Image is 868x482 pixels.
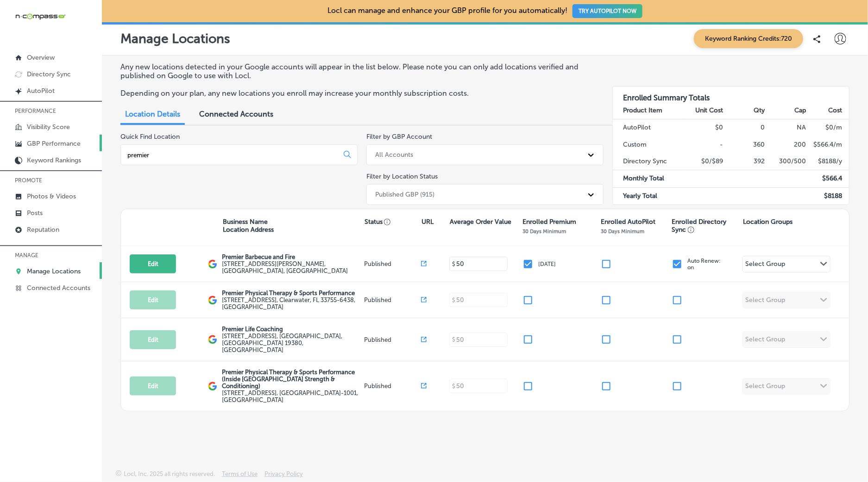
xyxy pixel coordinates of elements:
p: URL [421,218,434,226]
label: [STREET_ADDRESS] , Clearwater, FL 33755-6438, [GEOGRAPHIC_DATA] [222,297,362,310]
td: Yearly Total [613,187,682,204]
img: 660ab0bf-5cc7-4cb8-ba1c-48b5ae0f18e60NCTV_CLogo_TV_Black_-500x88.png [15,12,66,21]
p: Premier Barbecue and Fire [222,253,362,260]
span: Connected Accounts [199,110,273,118]
img: logo [208,260,217,269]
p: Enrolled Premium [523,218,577,226]
td: - [682,136,724,153]
p: AutoPilot [27,87,55,95]
p: 30 Days Minimum [601,228,644,235]
p: Status [365,218,421,226]
td: $0 [682,119,724,136]
p: GBP Performance [27,140,81,148]
img: logo [208,382,217,391]
p: Depending on your plan, any new locations you enroll may increase your monthly subscription costs. [120,89,594,98]
p: Published [364,260,421,267]
p: Keyword Rankings [27,156,81,164]
label: [STREET_ADDRESS] , [GEOGRAPHIC_DATA]-1001, [GEOGRAPHIC_DATA] [222,389,362,403]
p: Business Name Location Address [223,218,274,234]
a: Terms of Use [222,470,258,482]
p: Connected Accounts [27,284,90,292]
p: Published [364,336,421,343]
td: Custom [613,136,682,153]
button: Edit [130,290,176,309]
td: 200 [765,136,807,153]
td: $ 8188 /y [807,153,849,170]
span: Keyword Ranking Credits: 720 [694,29,803,48]
div: Published GBP (915) [375,191,434,198]
td: NA [765,119,807,136]
button: TRY AUTOPILOT NOW [572,4,642,18]
div: Select Group [745,260,785,271]
label: [STREET_ADDRESS] , [GEOGRAPHIC_DATA], [GEOGRAPHIC_DATA] 19380, [GEOGRAPHIC_DATA] [222,333,362,353]
td: 300/500 [765,153,807,170]
p: Premier Life Coaching [222,326,362,333]
label: [STREET_ADDRESS][PERSON_NAME] , [GEOGRAPHIC_DATA], [GEOGRAPHIC_DATA] [222,260,362,274]
label: Quick Find Location [120,133,180,141]
p: Visibility Score [27,123,70,131]
a: Privacy Policy [264,470,303,482]
p: Published [364,383,421,389]
label: Filter by Location Status [366,173,438,180]
p: Photos & Videos [27,192,76,200]
p: Reputation [27,226,59,234]
p: Enrolled AutoPilot [601,218,655,226]
p: Average Order Value [450,218,511,226]
p: Manage Locations [120,31,230,46]
td: $ 0 /m [807,119,849,136]
td: Directory Sync [613,153,682,170]
h3: Enrolled Summary Totals [613,87,849,102]
p: Premier Physical Therapy & Sports Performance [222,290,362,297]
p: Premier Physical Therapy & Sports Performance (Inside [GEOGRAPHIC_DATA] Strength & Conditioning) [222,369,362,389]
td: $ 8188 [807,187,849,204]
img: logo [208,335,217,344]
th: Cost [807,102,849,119]
p: Locl, Inc. 2025 all rights reserved. [124,470,215,477]
strong: Product Item [623,106,662,114]
td: $ 566.4 [807,170,849,187]
img: logo [208,296,217,305]
th: Qty [723,102,765,119]
button: Edit [130,254,176,273]
p: $ [452,261,455,267]
div: All Accounts [375,151,413,159]
p: Location Groups [743,218,793,226]
td: Monthly Total [613,170,682,187]
p: Overview [27,54,55,62]
button: Edit [130,330,176,349]
p: 30 Days Minimum [523,228,566,235]
p: Posts [27,209,43,217]
th: Cap [765,102,807,119]
td: AutoPilot [613,119,682,136]
p: Enrolled Directory Sync [672,218,738,234]
button: Edit [130,377,176,395]
span: Location Details [125,110,180,118]
input: All Locations [126,151,336,159]
td: $0/$89 [682,153,724,170]
p: Manage Locations [27,267,81,275]
p: [DATE] [538,261,556,267]
td: 360 [723,136,765,153]
p: Any new locations detected in your Google accounts will appear in the list below. Please note you... [120,62,594,80]
label: Filter by GBP Account [366,133,432,141]
p: Directory Sync [27,70,71,78]
td: 392 [723,153,765,170]
th: Unit Cost [682,102,724,119]
td: $ 566.4 /m [807,136,849,153]
p: Auto Renew: on [687,258,721,271]
p: Published [364,297,421,303]
td: 0 [723,119,765,136]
